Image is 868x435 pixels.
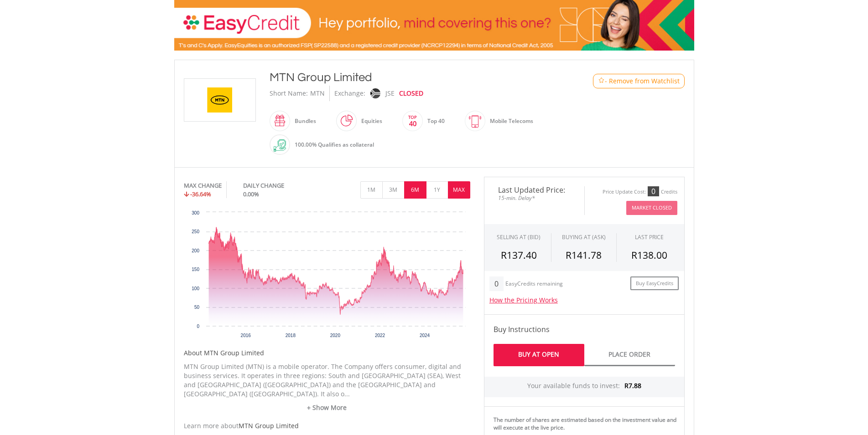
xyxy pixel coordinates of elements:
[420,333,430,338] text: 2024
[661,189,677,195] div: Credits
[385,86,395,101] div: JSE
[624,381,641,390] span: R7.88
[184,362,470,399] p: MTN Group Limited (MTN) is a mobile operator. The Company offers consumer, digital and business s...
[184,348,470,358] h5: About MTN Group Limited
[448,181,470,199] button: MAX
[192,267,199,272] text: 150
[593,74,685,88] button: Watchlist - Remove from Watchlist
[505,281,563,288] div: EasyCredits remaining
[489,276,504,291] div: 0
[484,377,684,397] div: Your available funds to invest:
[630,276,679,291] a: Buy EasyCredits
[184,181,222,190] div: MAX CHANGE
[648,186,659,196] div: 0
[330,333,341,338] text: 2020
[360,181,383,199] button: 1M
[423,110,445,132] div: Top 40
[192,229,199,234] text: 250
[184,207,470,344] div: Chart. Highcharts interactive chart.
[192,248,199,253] text: 200
[375,333,385,338] text: 2022
[194,305,200,310] text: 50
[239,421,299,430] span: MTN Group Limited
[270,86,308,101] div: Short Name:
[404,181,426,199] button: 6M
[584,344,675,366] a: Place Order
[635,233,664,241] div: LAST PRICE
[192,210,199,215] text: 300
[243,190,259,198] span: 0.00%
[186,79,254,121] img: EQU.ZA.MTN.png
[357,110,382,132] div: Equities
[562,233,606,241] span: BUYING AT (ASK)
[197,324,199,329] text: 0
[626,201,677,215] button: Market Closed
[274,139,286,152] img: collateral-qualifying-green.svg
[491,194,577,202] span: 15-min. Delay*
[290,110,316,132] div: Bundles
[310,86,325,101] div: MTN
[605,77,680,86] span: - Remove from Watchlist
[192,286,199,291] text: 100
[598,77,605,84] img: Watchlist
[603,189,646,195] div: Price Update Cost:
[497,233,541,241] div: SELLING AT (BID)
[426,181,448,199] button: 1Y
[190,190,211,198] span: -36.64%
[491,186,577,194] span: Last Updated Price:
[270,69,556,86] div: MTN Group Limited
[501,249,537,261] span: R137.40
[494,344,584,366] a: Buy At Open
[494,416,681,431] div: The number of shares are estimated based on the investment value and will execute at the live price.
[184,403,470,412] a: + Show More
[184,208,470,344] svg: Interactive chart
[566,249,602,261] span: R141.78
[485,110,533,132] div: Mobile Telecoms
[241,333,251,338] text: 2016
[286,333,296,338] text: 2018
[295,141,374,148] span: 100.00% Qualifies as collateral
[382,181,405,199] button: 3M
[370,88,380,98] img: jse.png
[631,249,667,261] span: R138.00
[184,421,470,430] div: Learn more about
[243,181,315,190] div: DAILY CHANGE
[494,324,675,335] h4: Buy Instructions
[334,86,365,101] div: Exchange:
[489,296,558,304] a: How the Pricing Works
[399,86,423,101] div: CLOSED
